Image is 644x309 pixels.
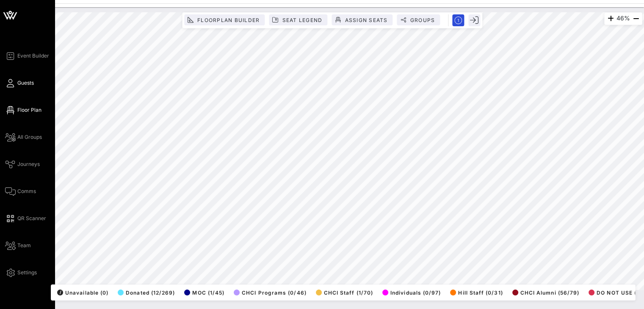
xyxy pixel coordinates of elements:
span: Floor Plan [17,106,41,114]
a: Settings [5,268,37,278]
span: CHCI Alumni (56/79) [512,290,579,296]
button: CHCI Alumni (56/79) [510,287,579,298]
button: CHCI Staff (1/70) [313,287,373,298]
a: Event Builder [5,51,49,61]
span: Floorplan Builder [197,17,260,23]
span: Seat Legend [282,17,322,23]
button: MOC (1/45) [182,287,224,298]
button: /Unavailable (0) [55,287,108,298]
span: Groups [409,17,435,23]
span: Donated (12/269) [118,290,175,296]
button: Groups [397,14,440,25]
span: CHCI Staff (1/70) [316,290,373,296]
a: Journeys [5,159,40,169]
div: 46% [604,12,642,25]
a: QR Scanner [5,213,46,223]
span: Journeys [17,160,40,168]
a: Floor Plan [5,105,41,115]
button: Assign Seats [332,14,392,25]
span: CHCI Programs (0/46) [234,290,307,296]
span: Settings [17,269,37,276]
span: Team [17,242,31,249]
span: All Groups [17,133,42,141]
span: Guests [17,79,34,87]
span: Individuals (0/97) [382,290,441,296]
span: Assign Seats [344,17,387,23]
a: Comms [5,186,36,196]
button: Individuals (0/97) [380,287,441,298]
button: Seat Legend [269,14,327,25]
span: Hill Staff (0/31) [450,290,503,296]
button: Floorplan Builder [184,14,265,25]
button: Donated (12/269) [115,287,175,298]
button: CHCI Programs (0/46) [231,287,307,298]
div: / [57,290,63,295]
span: Event Builder [17,52,49,60]
span: Unavailable (0) [57,290,108,296]
a: Team [5,240,31,251]
a: All Groups [5,132,42,142]
span: Comms [17,188,36,195]
a: Guests [5,78,34,88]
button: Hill Staff (0/31) [448,287,503,298]
span: MOC (1/45) [184,290,224,296]
span: QR Scanner [17,215,46,222]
